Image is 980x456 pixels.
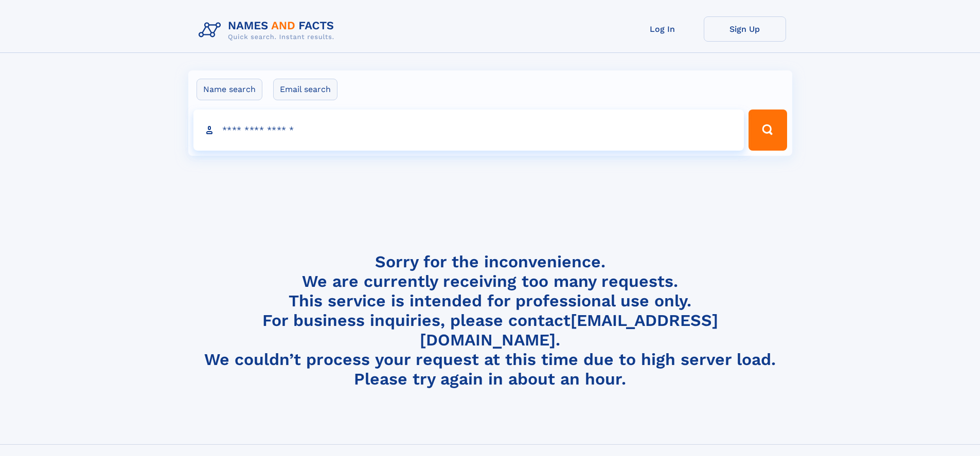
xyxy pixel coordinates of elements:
[193,110,744,151] input: search input
[194,252,786,389] h4: Sorry for the inconvenience. We are currently receiving too many requests. This service is intend...
[197,79,262,100] label: Name search
[704,16,786,42] a: Sign Up
[420,311,718,350] a: [EMAIL_ADDRESS][DOMAIN_NAME]
[621,16,704,42] a: Log In
[273,79,337,100] label: Email search
[194,16,343,44] img: Logo Names and Facts
[749,110,787,151] button: Search Button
